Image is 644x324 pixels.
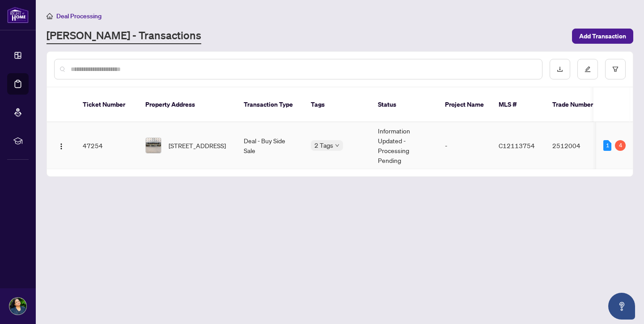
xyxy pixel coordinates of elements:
[438,87,491,122] th: Project Name
[304,87,371,122] th: Tags
[371,87,438,122] th: Status
[146,138,161,153] img: thumbnail-img
[545,87,608,122] th: Trade Number
[545,122,608,169] td: 2512004
[585,66,591,72] span: edit
[615,140,626,151] div: 4
[371,122,438,169] td: Information Updated - Processing Pending
[76,122,138,169] td: 47254
[608,293,635,320] button: Open asap
[54,138,68,153] button: Logo
[9,298,26,315] img: Profile Icon
[491,87,545,122] th: MLS #
[550,59,570,79] button: download
[314,140,333,150] span: 2 Tags
[169,141,226,150] span: [STREET_ADDRESS]
[237,122,304,169] td: Deal - Buy Side Sale
[499,141,535,150] span: C12113754
[76,87,138,122] th: Ticket Number
[577,59,598,79] button: edit
[138,87,237,122] th: Property Address
[605,59,626,79] button: filter
[58,143,65,150] img: Logo
[572,29,633,44] button: Add Transaction
[237,87,304,122] th: Transaction Type
[612,66,619,72] span: filter
[47,13,53,19] span: home
[579,29,626,43] span: Add Transaction
[47,28,201,44] a: [PERSON_NAME] - Transactions
[557,66,563,72] span: download
[603,140,611,151] div: 1
[335,143,339,148] span: down
[7,7,29,23] img: logo
[438,122,491,169] td: -
[56,12,102,20] span: Deal Processing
